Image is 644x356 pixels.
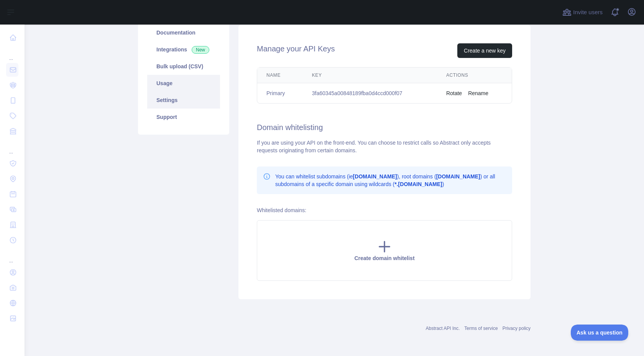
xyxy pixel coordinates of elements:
[147,58,220,75] a: Bulk upload (CSV)
[436,173,480,180] b: [DOMAIN_NAME]
[303,68,437,83] th: Key
[147,92,220,109] a: Settings
[147,75,220,92] a: Usage
[257,139,512,154] div: If you are using your API on the front-end. You can choose to restrict calls so Abstract only acc...
[303,83,437,104] td: 3fa60345a00848189fba0d4ccd000f07
[437,68,512,83] th: Actions
[257,68,303,83] th: Name
[354,255,414,261] span: Create domain whitelist
[6,46,18,61] div: ...
[275,173,506,188] p: You can whitelist subdomains (ie ), root domains ( ) or all subdomains of a specific domain using...
[468,89,488,97] button: Rename
[464,326,498,331] a: Terms of service
[257,43,335,58] h2: Manage your API Keys
[257,83,303,104] td: Primary
[571,325,629,341] iframe: Toggle Customer Support
[457,43,512,58] button: Create a new key
[147,109,220,125] a: Support
[573,8,603,17] span: Invite users
[192,46,209,54] span: New
[561,6,604,18] button: Invite users
[353,173,397,180] b: [DOMAIN_NAME]
[426,326,460,331] a: Abstract API Inc.
[503,326,531,331] a: Privacy policy
[6,140,18,155] div: ...
[446,89,462,97] button: Rotate
[257,207,306,213] label: Whitelisted domains:
[6,249,18,264] div: ...
[394,181,442,187] b: *.[DOMAIN_NAME]
[257,122,512,133] h2: Domain whitelisting
[147,24,220,41] a: Documentation
[147,41,220,58] a: Integrations New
